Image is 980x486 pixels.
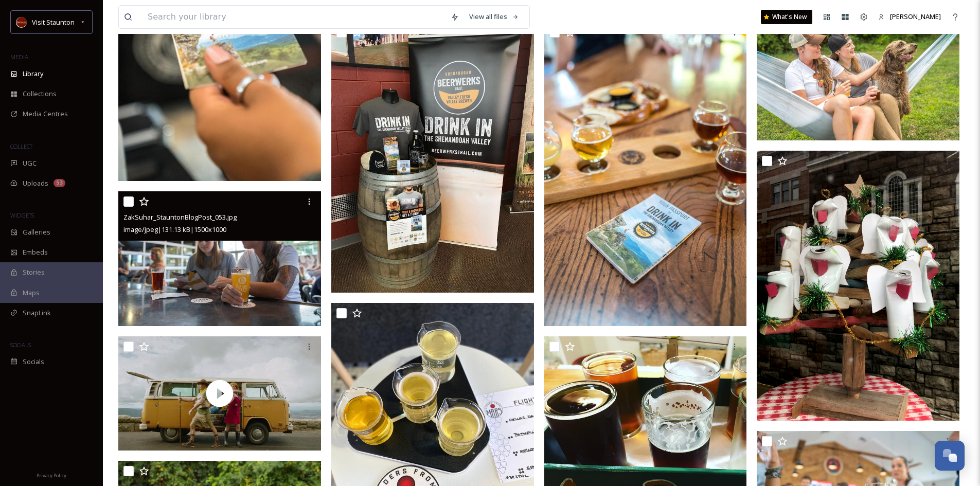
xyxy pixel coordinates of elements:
[23,227,50,237] span: Galleries
[118,191,321,327] img: ZakSuhar_StauntonBlogPost_053.jpg
[123,212,237,222] span: ZakSuhar_StauntonBlogPost_053.jpg
[10,341,31,349] span: SOCIALS
[118,336,321,451] img: thumbnail
[23,247,48,257] span: Embeds
[37,469,66,481] a: Privacy Policy
[331,22,534,292] img: Beerwerks Display Visitor Center.JPG
[23,308,51,318] span: SnapLink
[123,225,226,234] span: image/jpeg | 131.13 kB | 1500 x 1000
[23,288,40,298] span: Maps
[23,109,68,119] span: Media Centres
[544,22,747,326] img: ZakSuhar_BeerwerksMagazine_SkippingRock_015.jpg
[464,7,524,27] a: View all files
[16,17,27,27] img: images.png
[761,10,812,24] a: What's New
[54,179,65,187] div: 53
[32,17,75,27] span: Visit Staunton
[23,69,43,79] span: Library
[935,441,965,471] button: Open Chat
[10,53,28,61] span: MEDIA
[142,6,446,28] input: Search your library
[10,211,34,219] span: WIDGETS
[37,472,66,479] span: Privacy Policy
[23,89,57,99] span: Collections
[873,7,946,27] a: [PERSON_NAME]
[23,178,48,188] span: Uploads
[23,158,37,168] span: UGC
[23,267,45,277] span: Stories
[890,12,941,21] span: [PERSON_NAME]
[757,5,959,140] img: ZakSuhar_BeerwerksMagazine_BasicCity_045.jpg
[10,142,32,150] span: COLLECT
[757,151,959,421] img: edited-Beer Can Spindle Tree_Shenandoah Valley Brewing.jpg
[23,357,44,367] span: Socials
